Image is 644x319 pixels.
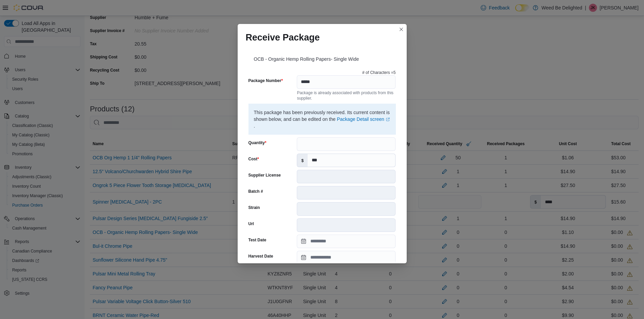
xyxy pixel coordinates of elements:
[246,48,399,67] div: OCB - Organic Hemp Rolling Papers- Single Wide
[248,221,254,227] label: Url
[248,205,260,210] label: Strain
[254,109,390,129] p: This package has been previously received. Its current content is shown below, and can be edited ...
[297,154,308,167] label: $
[248,78,283,83] label: Package Number
[248,237,266,243] label: Test Date
[386,117,390,122] svg: External link
[246,32,320,43] h1: Receive Package
[362,70,396,75] p: # of Characters = 5
[248,189,263,194] label: Batch #
[297,89,396,101] div: Package is already associated with products from this supplier.
[397,25,405,33] button: Closes this modal window
[297,251,396,264] input: Press the down key to open a popover containing a calendar.
[297,235,396,248] input: Press the down key to open a popover containing a calendar.
[248,156,259,162] label: Cost
[337,116,389,122] a: Package Detail screenExternal link
[248,140,266,145] label: Quantity
[248,254,273,259] label: Harvest Date
[248,172,281,178] label: Supplier License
